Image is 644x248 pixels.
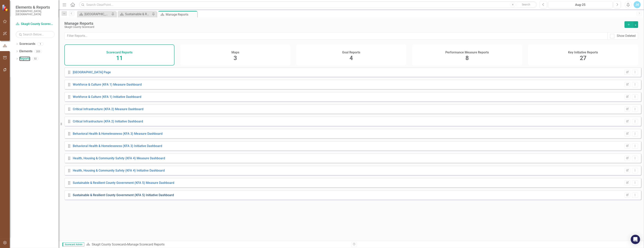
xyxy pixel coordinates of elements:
div: Sustainable & Resilient County Government (KFA 5) Initiative Dashboard [125,12,151,17]
span: 11 [116,55,123,61]
input: Search Below... [16,31,55,38]
a: Sustainable & Resilient County Government (KFA 5) Initiative Dashboard [119,12,151,17]
a: Behavioral Health & Homelessness (KFA 3) Initiative Dashboard [73,144,162,148]
a: [GEOGRAPHIC_DATA] Page [78,12,110,17]
div: 203 [34,50,42,53]
div: Aug-25 [550,3,611,7]
button: Search [516,2,536,7]
a: Workforce & Culture (KFA 1) Measure Dashboard [73,83,142,86]
a: Elements [19,49,32,54]
a: [GEOGRAPHIC_DATA] Page [73,70,111,74]
span: Scorecard Admin [62,243,84,246]
a: Health, Housing & Community Safety (KFA 4) Initiative Dashboard [73,169,165,172]
h4: Goal Reports [342,51,360,54]
a: Behavioral Health & Homelessness (KFA 3) Measure Dashboard [73,132,163,136]
div: 1 [37,42,44,46]
div: Manage Reports [166,12,196,17]
span: 8 [466,55,469,61]
a: Scorecards [19,42,35,46]
h4: Scorecard Reports [106,51,133,54]
a: Skagit County Scorecard [92,243,126,246]
h4: Key Initiative Reports [568,51,598,54]
small: [GEOGRAPHIC_DATA], [GEOGRAPHIC_DATA] [16,10,55,16]
h4: Maps [231,51,239,54]
a: Critical Infrastructure (KFA 2) Initiative Dashboard [73,120,143,123]
div: Show Deleted [617,34,636,38]
a: Critical Infrastructure (KFA 2) Measure Dashboard [73,107,143,111]
button: Aug-25 [548,1,613,8]
span: 3 [234,55,237,61]
div: » Manage Scorecard Reports [86,242,348,247]
div: Skagit County Scorecard [64,26,621,28]
input: Filter Reports... [64,32,608,40]
a: Sustainable & Resilient County Government (KFA 5) Measure Dashboard [73,181,174,185]
button: Jd [634,1,641,8]
a: Reports [19,57,30,61]
a: Sustainable & Resilient County Government (KFA 5) Initiative Dashboard [73,193,174,197]
a: Workforce & Culture (KFA 1) Initiative Dashboard [73,95,141,99]
img: ClearPoint Strategy [2,4,9,11]
a: Skagit County Scorecard [16,22,55,26]
div: 52 [32,57,38,60]
span: 27 [580,55,586,61]
input: Search ClearPoint... [79,1,537,8]
div: Open Intercom Messenger [631,235,640,244]
div: Manage Reports [64,21,621,26]
span: Elements & Reports [16,5,55,10]
span: 4 [350,55,353,61]
a: Health, Housing & Community Safety (KFA 4) Measure Dashboard [73,156,165,160]
div: [GEOGRAPHIC_DATA] Page [85,12,110,17]
h4: Performance Measure Reports [446,51,489,54]
span: Search [522,3,530,6]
